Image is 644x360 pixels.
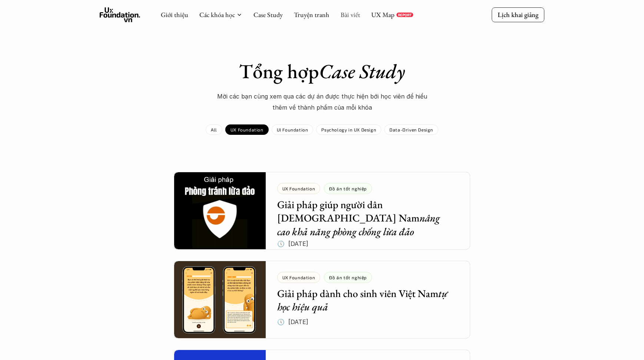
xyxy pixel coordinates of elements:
h1: Tổng hợp [192,59,452,83]
a: All [206,124,222,135]
a: Bài viết [341,10,360,19]
a: REPORT [396,13,413,17]
a: Data-Driven Design [384,124,438,135]
a: Lịch khai giảng [492,7,544,22]
p: REPORT [398,13,412,17]
p: Lịch khai giảng [498,10,538,19]
a: UX FoundationĐồ án tốt nghiệpGiải pháp dành cho sinh viên Việt Namtự học hiệu quả🕔 [DATE] [174,261,470,339]
a: Case Study [253,10,283,19]
p: UI Foundation [277,127,308,132]
p: All [211,127,217,132]
a: UX FoundationĐồ án tốt nghiệpGiải pháp giúp người dân [DEMOGRAPHIC_DATA] Namnâng cao khả năng phò... [174,172,470,250]
p: Data-Driven Design [389,127,433,132]
p: UX Foundation [230,127,263,132]
a: UX Foundation [225,124,269,135]
p: Mời các bạn cùng xem qua các dự án được thực hiện bới học viên để hiểu thêm về thành phẩm của mỗi... [211,91,433,113]
em: Case Study [319,58,405,84]
a: UI Foundation [272,124,313,135]
a: Truyện tranh [294,10,329,19]
a: Giới thiệu [161,10,188,19]
a: UX Map [371,10,395,19]
a: Các khóa học [199,10,235,19]
p: Psychology in UX Design [321,127,376,132]
a: Psychology in UX Design [316,124,381,135]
